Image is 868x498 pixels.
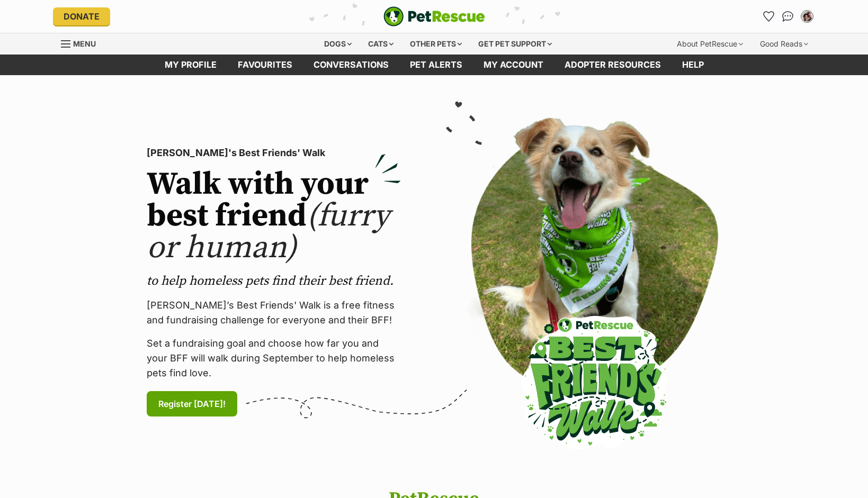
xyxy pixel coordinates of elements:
a: Favourites [227,55,303,75]
a: Conversations [780,8,797,25]
p: [PERSON_NAME]'s Best Friends' Walk [147,146,401,160]
a: Register [DATE]! [147,391,237,416]
img: logo-e224e6f780fb5917bec1dbf3a21bbac754714ae5b6737aabdf751b685950b380.svg [383,6,485,26]
a: Favourites [760,8,777,25]
span: Register [DATE]! [158,397,226,410]
img: Elliott ballard profile pic [802,11,812,22]
a: My profile [154,55,227,75]
a: Donate [53,7,110,25]
div: Other pets [402,33,469,55]
div: About PetRescue [669,33,750,55]
div: Good Reads [753,33,816,55]
img: chat-41dd97257d64d25036548639549fe6c8038ab92f7586957e7f3b1b290dea8141.svg [782,11,793,22]
a: Menu [61,33,103,52]
p: to help homeless pets find their best friend. [147,273,401,289]
div: Dogs [317,33,359,55]
div: Get pet support [471,33,559,55]
a: Adopter resources [554,55,672,75]
a: My account [473,55,554,75]
h2: Walk with your best friend [147,169,401,264]
a: PetRescue [383,6,485,26]
div: Cats [361,33,401,55]
a: Pet alerts [399,55,473,75]
p: [PERSON_NAME]’s Best Friends' Walk is a free fitness and fundraising challenge for everyone and t... [147,298,401,328]
span: Menu [73,39,96,48]
span: (furry or human) [147,196,390,268]
p: Set a fundraising goal and choose how far you and your BFF will walk during September to help hom... [147,336,401,381]
a: conversations [303,55,399,75]
button: My account [799,8,816,25]
a: Help [672,55,714,75]
ul: Account quick links [760,8,816,25]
